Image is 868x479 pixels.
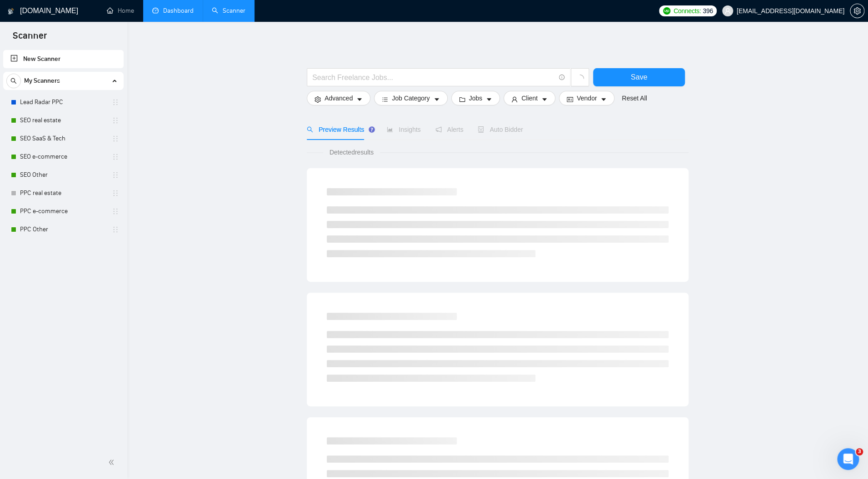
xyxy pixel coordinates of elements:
span: Preview Results [307,126,372,133]
span: user [511,96,518,103]
a: PPC real estate [20,184,106,202]
span: caret-down [356,96,363,103]
a: homeHome [107,7,134,15]
span: notification [435,126,442,133]
div: Tooltip anchor [368,125,376,134]
span: Save [631,71,647,83]
span: caret-down [541,96,548,103]
li: New Scanner [3,50,124,68]
a: setting [850,7,864,15]
a: SEO SaaS & Tech [20,130,106,148]
span: Job Category [392,93,429,103]
a: SEO e-commerce [20,148,106,166]
span: Alerts [435,126,464,133]
span: Auto Bidder [478,126,523,133]
a: PPC Other [20,220,106,239]
span: Connects: [673,6,701,16]
span: setting [314,96,321,103]
span: Client [521,93,538,103]
span: holder [112,99,119,106]
span: caret-down [486,96,492,103]
button: folderJobscaret-down [451,91,500,105]
span: caret-down [434,96,440,103]
button: search [6,74,21,88]
button: userClientcaret-down [504,91,555,105]
span: info-circle [559,75,565,80]
span: holder [112,190,119,197]
button: settingAdvancedcaret-down [307,91,370,105]
button: Save [593,68,685,86]
img: logo [8,4,14,19]
span: Jobs [469,93,483,103]
a: Reset All [622,93,647,103]
span: My Scanners [24,72,60,90]
span: Insights [387,126,420,133]
span: Scanner [5,29,54,48]
span: setting [850,7,864,15]
span: search [307,126,313,133]
span: folder [459,96,465,103]
span: search [7,78,20,84]
span: robot [478,126,484,133]
a: dashboardDashboard [152,7,194,15]
span: bars [382,96,388,103]
span: holder [112,171,119,179]
span: loading [576,75,584,83]
a: Lead Radar PPC [20,93,106,111]
a: SEO real estate [20,111,106,130]
span: idcard [567,96,573,103]
a: SEO Other [20,166,106,184]
span: caret-down [600,96,607,103]
a: New Scanner [10,50,116,68]
a: PPC e-commerce [20,202,106,220]
span: double-left [108,458,117,467]
button: idcardVendorcaret-down [559,91,614,105]
input: Search Freelance Jobs... [312,72,555,83]
iframe: Intercom live chat [837,448,859,470]
span: user [724,8,731,14]
span: holder [112,135,119,142]
button: barsJob Categorycaret-down [374,91,447,105]
button: setting [850,4,864,18]
span: 3 [856,448,863,455]
a: searchScanner [212,7,245,15]
li: My Scanners [3,72,124,239]
span: Advanced [324,93,353,103]
span: Vendor [577,93,597,103]
span: holder [112,226,119,233]
span: Detected results [323,147,380,157]
img: upwork-logo.png [663,7,670,15]
span: holder [112,153,119,160]
span: 396 [703,6,713,16]
span: holder [112,208,119,215]
span: holder [112,117,119,124]
span: area-chart [387,126,393,133]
